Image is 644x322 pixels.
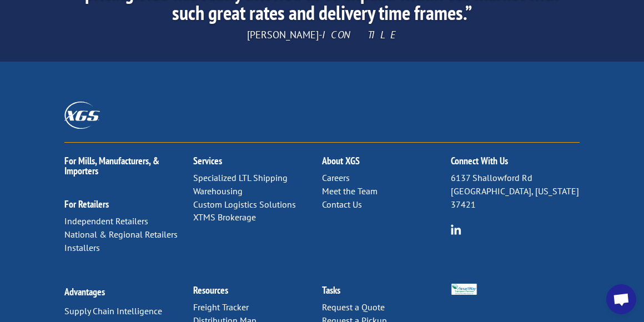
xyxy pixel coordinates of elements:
[322,185,378,197] a: Meet the Team
[322,28,397,41] span: ICON TILE
[193,284,228,296] a: Resources
[193,301,249,313] a: Freight Tracker
[451,284,477,295] img: Smartway_Logo
[451,156,580,172] h2: Connect With Us
[322,301,385,313] a: Request a Quote
[64,198,109,210] a: For Retailers
[322,172,350,183] a: Careers
[247,28,319,41] span: [PERSON_NAME]
[606,284,636,314] div: Open chat
[64,229,178,240] a: National & Regional Retailers
[193,154,222,167] a: Services
[64,215,148,227] a: Independent Retailers
[322,154,360,167] a: About XGS
[451,224,461,235] img: group-6
[64,102,100,129] img: XGS_Logos_ALL_2024_All_White
[319,28,322,41] span: -
[193,172,288,183] a: Specialized LTL Shipping
[64,285,105,298] a: Advantages
[322,285,451,301] h2: Tasks
[193,199,296,210] a: Custom Logistics Solutions
[451,172,580,211] p: 6137 Shallowford Rd [GEOGRAPHIC_DATA], [US_STATE] 37421
[64,154,159,177] a: For Mills, Manufacturers, & Importers
[193,185,243,197] a: Warehousing
[64,305,162,316] a: Supply Chain Intelligence
[64,242,100,253] a: Installers
[193,212,256,223] a: XTMS Brokerage
[322,199,362,210] a: Contact Us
